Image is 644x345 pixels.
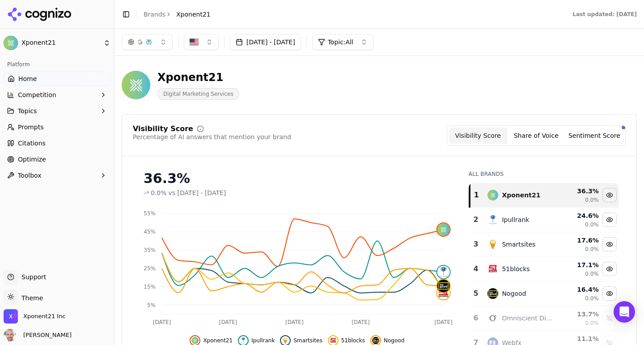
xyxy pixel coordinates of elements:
[4,309,18,324] img: Xponent21 Inc
[157,88,239,100] span: Digital Marketing Services
[470,183,619,208] tr: 1xponent21Xponent2136.3%0.0%Hide xponent21 data
[561,260,599,269] div: 17.1 %
[21,39,100,47] span: Xponent21
[157,70,239,85] div: Xponent21
[293,337,322,344] span: Smartsites
[565,128,623,144] button: Sentiment Score
[144,229,156,235] tspan: 45%
[585,196,599,204] span: 0.0%
[502,264,530,273] div: 51blocks
[470,306,619,331] tr: 6omniscient digitalOmniscient Digital13.7%0.0%Show omniscient digital data
[602,311,617,325] button: Show omniscient digital data
[502,240,535,249] div: Smartsites
[4,88,110,102] button: Competition
[437,223,450,236] img: xponent21
[341,337,365,344] span: 51blocks
[18,139,46,148] span: Citations
[384,337,404,344] span: Nogood
[18,273,46,281] span: Support
[169,188,226,197] span: vs [DATE] - [DATE]
[133,132,291,141] div: Percentage of AI answers that mention your brand
[20,331,72,339] span: [PERSON_NAME]
[251,337,275,344] span: Ipullrank
[144,247,156,253] tspan: 35%
[502,215,529,224] div: Ipullrank
[602,286,617,301] button: Hide nogood data
[176,10,211,19] span: Xponent21
[487,214,498,225] img: ipullrank
[473,239,479,250] div: 3
[469,170,619,178] div: All Brands
[18,106,37,115] span: Topics
[4,309,66,324] button: Open organization switcher
[449,128,507,144] button: Visibility Score
[572,11,637,18] div: Last updated: [DATE]
[487,190,498,200] img: xponent21
[561,236,599,245] div: 17.6 %
[18,171,42,180] span: Toolbox
[240,337,247,344] img: ipullrank
[4,152,110,166] a: Optimize
[561,187,599,196] div: 36.3 %
[434,319,453,325] tspan: [DATE]
[4,36,18,50] img: Xponent21
[473,313,479,324] div: 6
[470,208,619,232] tr: 2ipullrankIpullrank24.6%0.0%Hide ipullrank data
[4,329,16,341] img: Will Melton
[437,266,450,278] img: ipullrank
[190,38,199,47] img: US
[487,264,498,274] img: 51blocks
[4,136,110,150] a: Citations
[144,210,156,217] tspan: 55%
[144,11,165,18] a: Brands
[122,71,150,99] img: Xponent21
[144,265,156,272] tspan: 25%
[4,104,110,118] button: Topics
[282,337,289,344] img: smartsites
[144,170,451,187] div: 36.3%
[4,120,110,134] a: Prompts
[487,313,498,324] img: omniscient digital
[230,34,301,50] button: [DATE] - [DATE]
[18,155,46,164] span: Optimize
[18,294,43,302] span: Theme
[328,38,353,47] span: Topic: All
[474,190,479,200] div: 1
[561,211,599,220] div: 24.6 %
[18,90,56,99] span: Competition
[4,329,72,341] button: Open user button
[18,74,37,83] span: Home
[23,312,66,320] span: Xponent21 Inc
[470,232,619,257] tr: 3smartsitesSmartsites17.6%0.0%Hide smartsites data
[502,289,526,298] div: Nogood
[502,314,554,323] div: Omniscient Digital
[585,270,599,277] span: 0.0%
[285,319,304,325] tspan: [DATE]
[4,168,110,183] button: Toolbox
[507,128,565,144] button: Share of Voice
[330,337,337,344] img: 51blocks
[602,188,617,202] button: Hide xponent21 data
[372,337,379,344] img: nogood
[153,319,171,325] tspan: [DATE]
[487,239,498,250] img: smartsites
[147,302,156,308] tspan: 5%
[473,214,479,225] div: 2
[487,288,498,299] img: nogood
[602,237,617,251] button: Hide smartsites data
[151,188,167,197] span: 0.0%
[4,72,110,86] a: Home
[219,319,237,325] tspan: [DATE]
[561,334,599,343] div: 11.1 %
[191,337,199,344] img: xponent21
[473,288,479,299] div: 5
[352,319,370,325] tspan: [DATE]
[203,337,233,344] span: Xponent21
[561,310,599,319] div: 13.7 %
[585,246,599,253] span: 0.0%
[502,191,540,200] div: Xponent21
[144,10,211,19] nav: breadcrumb
[133,125,193,132] div: Visibility Score
[4,57,110,72] div: Platform
[602,213,617,227] button: Hide ipullrank data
